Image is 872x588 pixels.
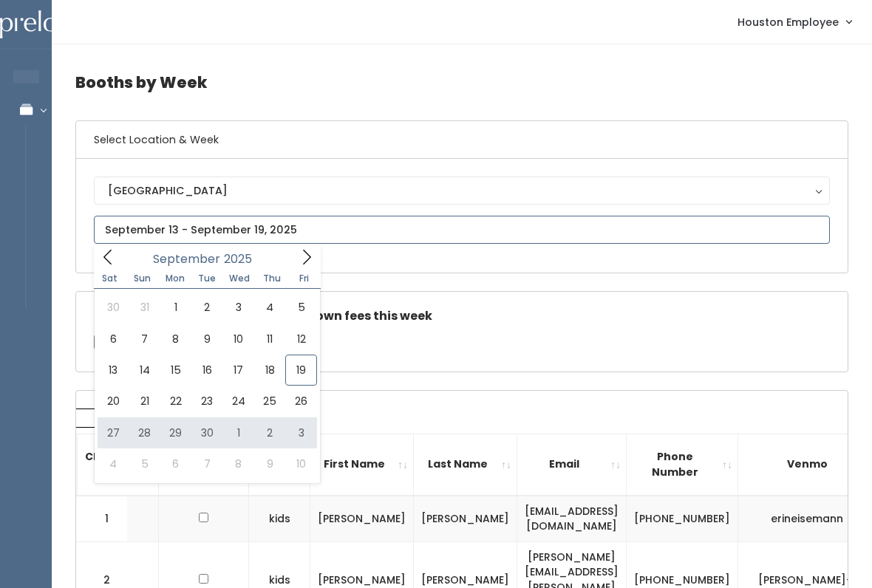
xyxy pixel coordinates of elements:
span: September 22, 2025 [160,386,191,417]
span: September 10, 2025 [223,324,254,355]
th: Checked in?: activate to sort column ascending [78,434,159,495]
span: October 6, 2025 [160,448,191,479]
h4: Booths by Week [75,62,848,103]
span: September 7, 2025 [129,324,160,355]
th: Phone Number: activate to sort column ascending [627,434,738,495]
span: September 3, 2025 [223,292,254,323]
th: First Name: activate to sort column ascending [310,434,414,495]
span: October 8, 2025 [223,448,254,479]
th: Last Name: activate to sort column ascending [414,434,517,495]
span: August 31, 2025 [129,292,160,323]
input: Year [220,250,265,268]
span: September 13, 2025 [98,355,129,386]
span: September 11, 2025 [254,324,285,355]
span: September [153,253,220,265]
span: October 2, 2025 [254,417,285,448]
span: September 5, 2025 [285,292,316,323]
span: September 4, 2025 [254,292,285,323]
span: October 9, 2025 [254,448,285,479]
div: [GEOGRAPHIC_DATA] [108,182,816,199]
span: September 14, 2025 [129,355,160,386]
span: September 18, 2025 [254,355,285,386]
td: kids [249,496,310,542]
h5: Check this box if there are no takedown fees this week [94,310,830,323]
span: September 12, 2025 [285,324,316,355]
td: 1 [76,496,128,542]
td: [PHONE_NUMBER] [627,496,738,542]
span: September 2, 2025 [191,292,222,323]
span: Fri [288,274,321,283]
span: Sun [126,274,159,283]
span: Mon [159,274,191,283]
span: August 30, 2025 [98,292,129,323]
input: September 13 - September 19, 2025 [94,216,830,244]
span: September 19, 2025 [285,355,316,386]
span: September 29, 2025 [160,417,191,448]
span: September 17, 2025 [223,355,254,386]
span: Tue [191,274,223,283]
span: September 30, 2025 [191,417,222,448]
span: September 8, 2025 [160,324,191,355]
span: September 6, 2025 [98,324,129,355]
span: September 21, 2025 [129,386,160,417]
span: September 24, 2025 [223,386,254,417]
span: October 5, 2025 [129,448,160,479]
span: Thu [256,274,288,283]
td: [EMAIL_ADDRESS][DOMAIN_NAME] [517,496,627,542]
span: October 1, 2025 [223,417,254,448]
span: Houston Employee [738,14,839,30]
span: September 25, 2025 [254,386,285,417]
span: September 1, 2025 [160,292,191,323]
span: October 10, 2025 [285,448,316,479]
span: October 7, 2025 [191,448,222,479]
th: Email: activate to sort column ascending [517,434,627,495]
a: Houston Employee [723,6,866,38]
button: [GEOGRAPHIC_DATA] [94,177,830,205]
span: September 23, 2025 [191,386,222,417]
span: September 9, 2025 [191,324,222,355]
span: September 15, 2025 [160,355,191,386]
span: September 16, 2025 [191,355,222,386]
h6: Select Location & Week [76,121,848,159]
span: October 3, 2025 [285,417,316,448]
td: [PERSON_NAME] [414,496,517,542]
span: September 20, 2025 [98,386,129,417]
span: September 26, 2025 [285,386,316,417]
span: Sat [94,274,126,283]
span: September 28, 2025 [129,417,160,448]
span: October 4, 2025 [98,448,129,479]
span: September 27, 2025 [98,417,129,448]
td: [PERSON_NAME] [310,496,414,542]
span: Wed [223,274,256,283]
